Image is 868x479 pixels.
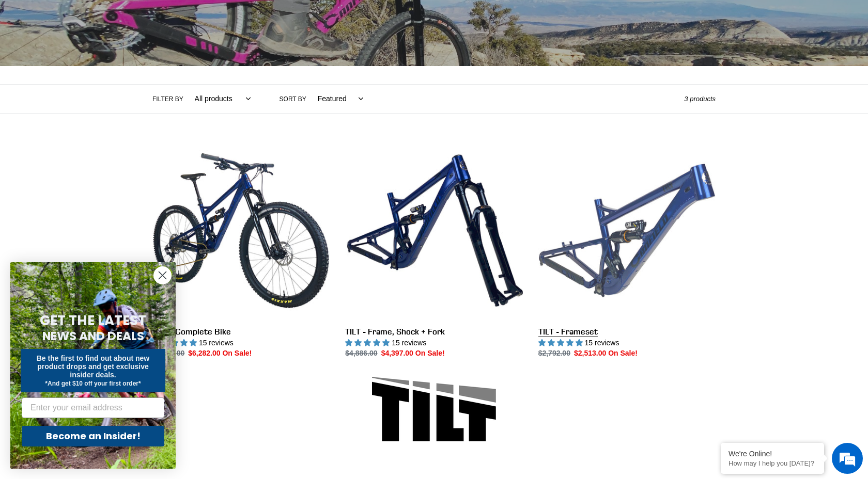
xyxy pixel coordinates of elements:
[22,426,164,446] button: Become an Insider!
[153,266,172,284] button: Close dialog
[22,397,164,418] input: Enter your email address
[280,94,306,104] label: Sort by
[152,94,183,104] label: Filter by
[729,450,816,458] div: We're Online!
[37,354,150,379] span: Be the first to find out about new product drops and get exclusive insider deals.
[40,311,146,330] span: GET THE LATEST
[45,380,141,387] span: *And get $10 off your first order*
[684,95,716,103] span: 3 products
[729,459,816,467] p: How may I help you today?
[42,328,144,344] span: NEWS AND DEALS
